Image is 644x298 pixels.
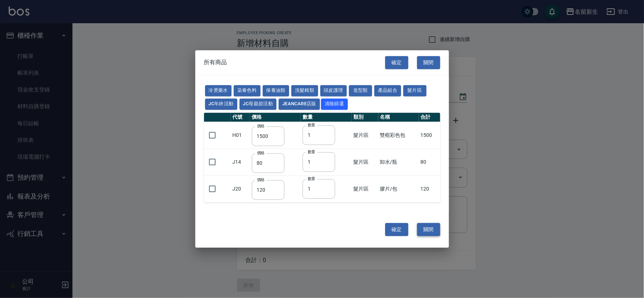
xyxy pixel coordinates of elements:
[352,122,378,149] td: 髮片區
[234,85,261,97] button: 染膏色料
[257,123,265,128] label: 價格
[352,149,378,176] td: 髮片區
[257,177,265,182] label: 價格
[231,113,250,122] th: 代號
[308,176,315,181] label: 數量
[231,122,250,149] td: H01
[374,85,401,97] button: 產品組合
[279,98,320,110] button: JeanCare店販
[240,98,277,110] button: JC母親節活動
[378,122,419,149] td: 雙棍彩色包
[378,176,419,203] td: 膠片/包
[308,149,315,155] label: 數量
[419,176,440,203] td: 120
[419,113,440,122] th: 合計
[419,122,440,149] td: 1500
[205,85,232,97] button: 冷燙藥水
[263,85,290,97] button: 保養油類
[205,98,237,110] button: JC年終活動
[257,150,265,155] label: 價格
[352,113,378,122] th: 類別
[204,59,227,66] span: 所有商品
[291,85,318,97] button: 洗髮精類
[417,223,440,236] button: 關閉
[308,122,315,128] label: 數量
[352,176,378,203] td: 髮片區
[378,113,419,122] th: 名稱
[301,113,352,122] th: 數量
[417,56,440,69] button: 關閉
[231,149,250,176] td: J14
[250,113,301,122] th: 價格
[419,149,440,176] td: 80
[320,85,347,97] button: 頭皮護理
[385,56,408,69] button: 確定
[378,149,419,176] td: 卸水/瓶
[403,85,427,97] button: 髮片區
[321,98,348,110] button: 清除篩選
[385,223,408,236] button: 確定
[231,176,250,203] td: J20
[349,85,372,97] button: 造型類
